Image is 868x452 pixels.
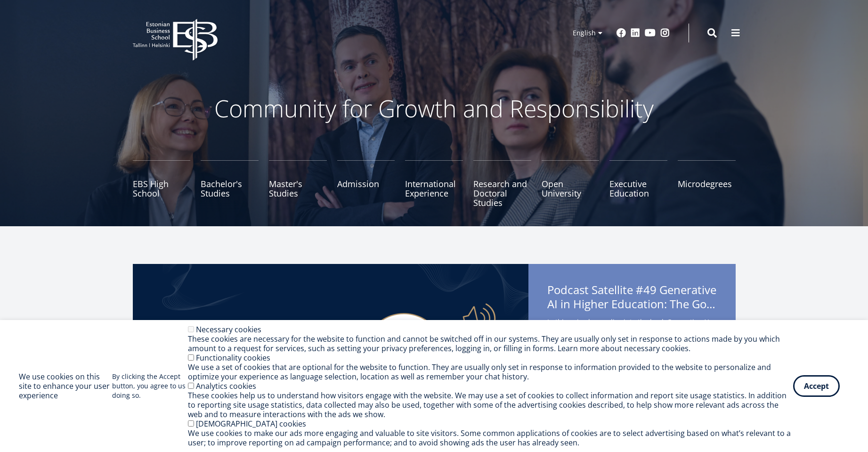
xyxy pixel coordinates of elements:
span: AI in Higher Education: The Good, the Bad, and the Ugly [547,297,717,311]
button: Accept [793,375,840,397]
span: Podcast Satellite #49 Generative [547,283,717,314]
label: Necessary cookies [196,324,261,335]
div: These cookies help us to understand how visitors engage with the website. We may use a set of coo... [188,391,793,419]
a: Open University [542,160,600,207]
label: Functionality cookies [196,353,270,363]
label: [DEMOGRAPHIC_DATA] cookies [196,419,306,429]
a: Facebook [617,28,626,38]
a: Youtube [645,28,656,38]
a: Master's Studies [269,160,327,207]
a: Instagram [660,28,670,38]
img: Satellite #49 [133,264,528,443]
a: Research and Doctoral Studies [473,160,531,207]
a: Admission [337,160,395,207]
h2: We use cookies on this site to enhance your user experience [19,372,112,400]
label: Analytics cookies [196,381,256,391]
div: We use cookies to make our ads more engaging and valuable to site visitors. Some common applicati... [188,428,793,447]
p: By clicking the Accept button, you agree to us doing so. [112,372,188,400]
span: In this episode, we dive into the book Generative AI in Higher Education: The Good, the Bad, and ... [547,316,717,375]
p: Community for Growth and Responsibility [185,94,684,123]
a: Executive Education [609,160,667,207]
a: International Experience [405,160,463,207]
a: EBS High School [133,160,191,207]
a: Microdegrees [678,160,736,207]
div: These cookies are necessary for the website to function and cannot be switched off in our systems... [188,334,793,353]
a: Linkedin [631,28,640,38]
a: Bachelor's Studies [201,160,259,207]
div: We use a set of cookies that are optional for the website to function. They are usually only set ... [188,362,793,381]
